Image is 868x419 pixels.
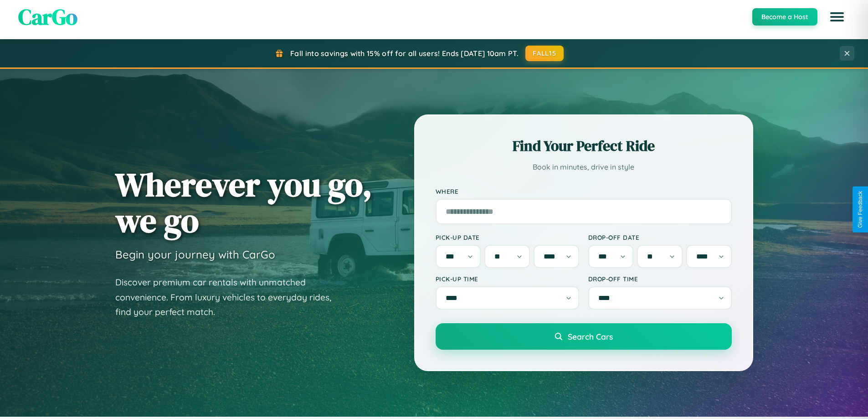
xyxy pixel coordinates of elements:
[115,275,343,320] p: Discover premium car rentals with unmatched convenience. From luxury vehicles to everyday rides, ...
[115,248,275,261] h3: Begin your journey with CarGo
[588,233,732,241] label: Drop-off Date
[752,8,817,26] button: Become a Host
[588,275,732,283] label: Drop-off Time
[436,233,579,241] label: Pick-up Date
[115,166,372,238] h1: Wherever you go, we go
[436,275,579,283] label: Pick-up Time
[824,4,850,30] button: Open menu
[436,323,732,350] button: Search Cars
[290,49,519,58] span: Fall into savings with 15% off for all users! Ends [DATE] 10am PT.
[436,160,732,174] p: Book in minutes, drive in style
[568,331,613,341] span: Search Cars
[18,2,77,32] span: CarGo
[436,187,732,195] label: Where
[525,46,564,61] button: FALL15
[857,191,863,228] div: Give Feedback
[436,136,732,156] h2: Find Your Perfect Ride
